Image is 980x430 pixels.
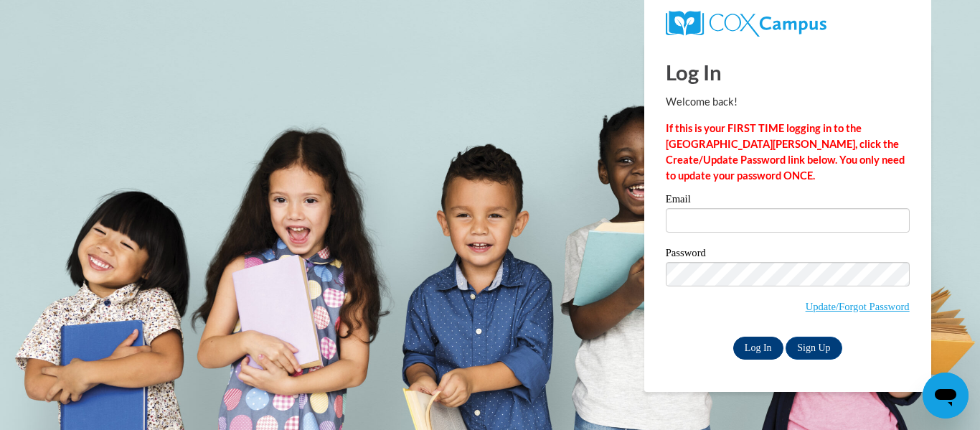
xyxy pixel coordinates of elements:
img: COX Campus [666,11,826,37]
label: Email [666,194,910,208]
iframe: Button to launch messaging window [923,373,969,419]
a: Update/Forgot Password [806,301,910,312]
a: COX Campus [666,11,910,37]
input: Log In [733,337,783,360]
label: Password [666,248,910,262]
p: Welcome back! [666,94,910,110]
h1: Log In [666,57,910,87]
a: Sign Up [786,337,842,360]
strong: If this is your FIRST TIME logging in to the [GEOGRAPHIC_DATA][PERSON_NAME], click the Create/Upd... [666,122,905,182]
